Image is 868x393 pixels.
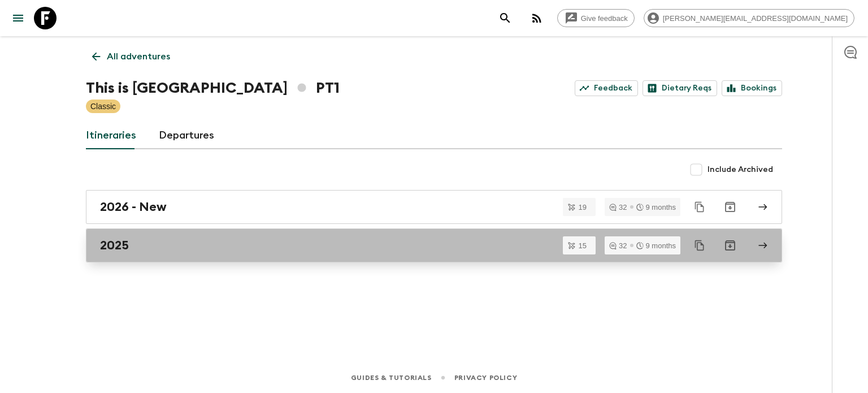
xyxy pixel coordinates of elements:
[86,77,340,100] h1: This is [GEOGRAPHIC_DATA] PT1
[636,204,676,211] div: 9 months
[90,101,116,112] p: Classic
[657,14,854,23] span: [PERSON_NAME][EMAIL_ADDRESS][DOMAIN_NAME]
[689,197,710,217] button: Duplicate
[643,80,717,96] a: Dietary Reqs
[609,242,627,249] div: 32
[572,242,593,249] span: 15
[86,122,136,149] a: Itineraries
[689,235,710,256] button: Duplicate
[644,9,854,27] div: [PERSON_NAME][EMAIL_ADDRESS][DOMAIN_NAME]
[86,45,176,68] a: All adventures
[351,372,432,384] a: Guides & Tutorials
[100,238,129,253] h2: 2025
[454,372,517,384] a: Privacy Policy
[107,50,170,63] p: All adventures
[557,9,635,27] a: Give feedback
[100,200,167,214] h2: 2026 - New
[494,7,517,29] button: search adventures
[86,190,782,224] a: 2026 - New
[722,80,782,96] a: Bookings
[159,122,214,149] a: Departures
[575,80,638,96] a: Feedback
[575,14,634,23] span: Give feedback
[86,228,782,262] a: 2025
[572,204,593,211] span: 19
[719,234,741,257] button: Archive
[719,196,741,218] button: Archive
[7,7,29,29] button: menu
[708,164,773,175] span: Include Archived
[636,242,676,249] div: 9 months
[609,204,627,211] div: 32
